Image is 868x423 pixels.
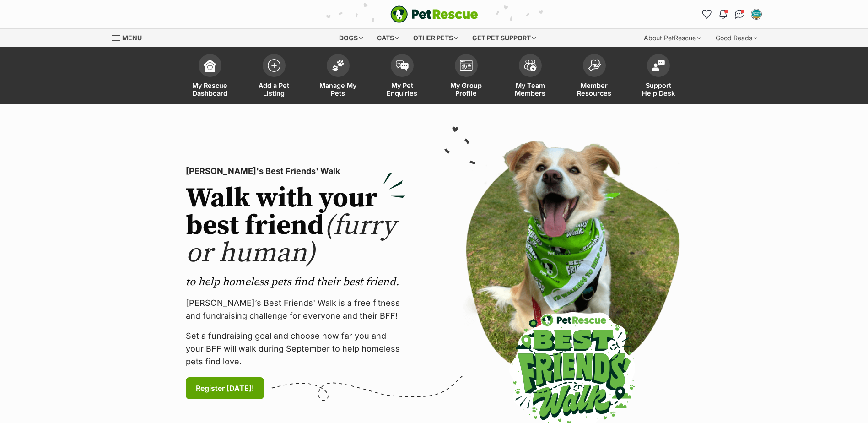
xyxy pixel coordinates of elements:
[466,29,542,47] div: Get pet support
[122,34,142,42] span: Menu
[434,49,498,104] a: My Group Profile
[446,81,487,97] span: My Group Profile
[370,49,434,104] a: My Pet Enquiries
[371,29,405,47] div: Cats
[719,10,727,19] img: notifications-46538b983faf8c2785f20acdc204bb7945ddae34d4c08c2a6579f10ce5e182be.svg
[733,7,747,22] a: Conversations
[700,7,764,22] ul: Account quick links
[306,49,370,104] a: Manage My Pets
[498,49,562,104] a: My Team Members
[460,60,473,71] img: group-profile-icon-3fa3cf56718a62981997c0bc7e787c4b2cf8bcc04b72c1350f741eb67cf2f40e.svg
[638,81,679,97] span: Support Help Desk
[637,29,707,47] div: About PetRescue
[186,275,405,289] p: to help homeless pets find their best friend.
[562,49,626,104] a: Member Resources
[318,81,359,97] span: Manage My Pets
[524,60,537,71] img: team-members-icon-5396bd8760b3fe7c0b43da4ab00e1e3bb1a5d9ba89233759b79545d2d3fc5d0d.svg
[396,60,409,70] img: pet-enquiries-icon-7e3ad2cf08bfb03b45e93fb7055b45f3efa6380592205ae92323e6603595dc1f.svg
[716,7,731,22] button: Notifications
[390,5,478,23] img: logo-e224e6f780fb5917bec1dbf3a21bbac754714ae5b6737aabdf751b685950b380.svg
[186,377,264,399] a: Register [DATE]!
[709,29,764,47] div: Good Reads
[390,5,478,23] a: PetRescue
[242,49,306,104] a: Add a Pet Listing
[186,165,405,178] p: [PERSON_NAME]'s Best Friends' Walk
[189,81,231,97] span: My Rescue Dashboard
[588,59,601,71] img: member-resources-icon-8e73f808a243e03378d46382f2149f9095a855e16c252ad45f914b54edf8863c.svg
[749,7,764,22] button: My account
[735,10,744,19] img: chat-41dd97257d64d25036548639549fe6c8038ab92f7586957e7f3b1b290dea8141.svg
[253,81,295,97] span: Add a Pet Listing
[626,49,690,104] a: Support Help Desk
[186,330,405,368] p: Set a fundraising goal and choose how far you and your BFF will walk during September to help hom...
[510,81,551,97] span: My Team Members
[196,383,254,394] span: Register [DATE]!
[178,49,242,104] a: My Rescue Dashboard
[268,59,280,72] img: add-pet-listing-icon-0afa8454b4691262ce3f59096e99ab1cd57d4a30225e0717b998d2c9b9846f56.svg
[186,297,405,322] p: [PERSON_NAME]’s Best Friends' Walk is a free fitness and fundraising challenge for everyone and t...
[574,81,615,97] span: Member Resources
[186,185,405,267] h2: Walk with your best friend
[407,29,464,47] div: Other pets
[652,60,665,71] img: help-desk-icon-fdf02630f3aa405de69fd3d07c3f3aa587a6932b1a1747fa1d2bba05be0121f9.svg
[186,209,396,271] span: (furry or human)
[752,10,761,19] img: Tameka Saville profile pic
[382,81,423,97] span: My Pet Enquiries
[204,59,216,72] img: dashboard-icon-eb2f2d2d3e046f16d808141f083e7271f6b2e854fb5c12c21221c1fb7104beca.svg
[112,29,148,45] a: Menu
[700,7,714,22] a: Favourites
[332,60,345,71] img: manage-my-pets-icon-02211641906a0b7f246fdf0571729dbe1e7629f14944591b6c1af311fb30b64b.svg
[333,29,369,47] div: Dogs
